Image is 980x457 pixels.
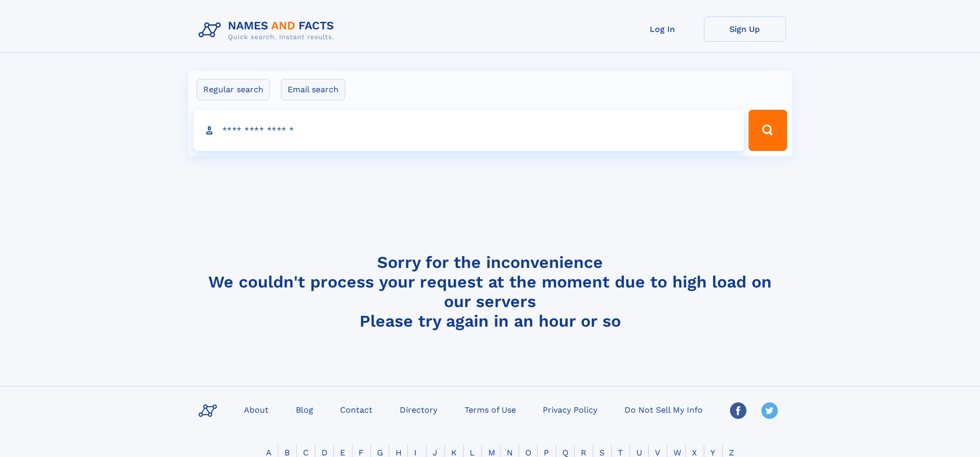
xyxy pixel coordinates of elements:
h4: Sorry for the inconvenience We couldn't process your request at the moment due to high load on ou... [194,252,786,331]
a: Terms of Use [460,402,520,417]
label: Email search [281,79,345,100]
a: Directory [396,402,441,417]
label: Regular search [197,79,270,100]
img: Logo Names and Facts [194,16,343,44]
a: Do Not Sell My Info [620,402,707,417]
input: search input [193,110,744,151]
a: Blog [292,402,317,417]
a: Sign Up [704,16,786,42]
button: Search Button [749,110,787,151]
a: About [240,402,273,417]
img: Twitter [761,402,778,419]
img: Facebook [730,402,746,419]
a: Privacy Policy [539,402,601,417]
a: Contact [336,402,377,417]
a: Log In [621,16,704,42]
